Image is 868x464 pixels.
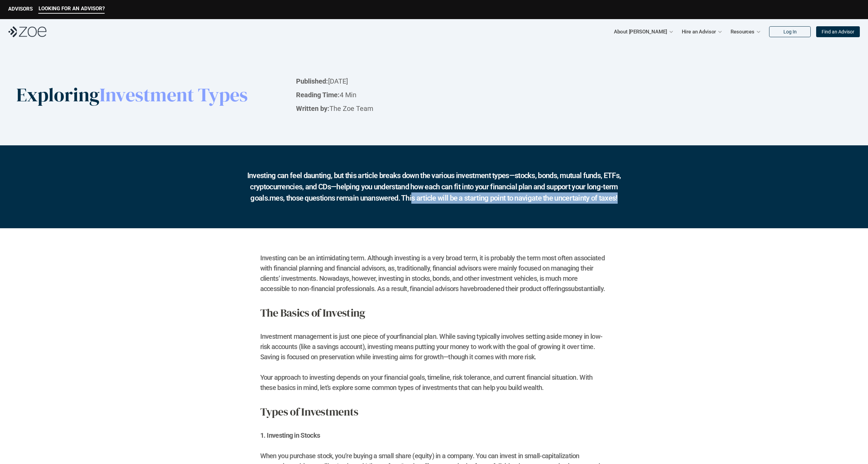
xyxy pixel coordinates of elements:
[614,27,667,37] p: About [PERSON_NAME]
[296,91,356,99] p: 4 Min
[399,332,436,340] a: financial plan
[260,404,358,419] span: Types of Investments
[243,170,625,204] h2: Investing can feel daunting, but this article breaks down the various investment types—stocks, bo...
[769,26,811,37] a: Log In
[16,82,100,108] span: Exploring
[822,29,854,35] p: Find an Advisor
[296,77,391,85] p: [DATE]
[260,253,608,294] h2: Investing can be an intimidating term. Although investing is a very broad term, it is probably th...
[296,77,328,85] strong: Published:
[682,27,716,37] p: Hire an Advisor
[296,104,379,113] p: The Zoe Team
[260,372,608,393] h2: Your approach to investing depends on your financial goals, timeline, risk tolerance, and current...
[260,305,365,320] span: The Basics of Investing
[731,27,754,37] p: Resources
[474,285,568,293] a: broadened their product offerings
[39,5,105,12] p: LOOKING FOR AN ADVISOR?
[783,29,797,35] p: Log In
[296,104,329,113] strong: Written by:
[296,91,340,99] strong: Reading Time:
[260,305,608,372] h2: Investment management is just one piece of your . While saving typically involves setting aside m...
[260,431,320,439] strong: 1. Investing in Stocks
[816,26,860,37] a: Find an Advisor
[8,6,33,12] p: ADVISORS
[16,83,269,106] p: Investment Types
